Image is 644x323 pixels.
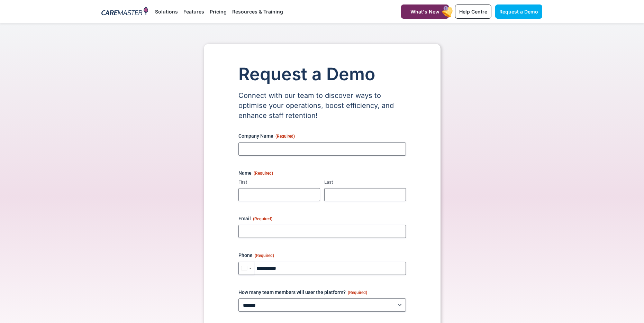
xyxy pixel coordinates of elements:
label: Phone [238,252,406,259]
p: Connect with our team to discover ways to optimise your operations, boost efficiency, and enhance... [238,91,406,121]
span: Request a Demo [499,9,538,15]
a: Request a Demo [495,4,542,19]
label: Company Name [238,132,406,139]
span: Help Centre [459,9,487,15]
label: First [238,179,320,186]
span: (Required) [255,253,274,258]
span: (Required) [254,171,273,176]
span: (Required) [275,134,295,139]
button: Selected country [239,262,254,275]
legend: Name [238,169,273,176]
img: CareMaster Logo [101,7,148,17]
span: (Required) [253,216,272,221]
label: Email [238,215,406,222]
a: Help Centre [455,4,491,19]
label: How many team members will user the platform? [238,289,406,296]
span: What's New [410,9,439,15]
label: Last [324,179,406,186]
h1: Request a Demo [238,65,406,84]
a: What's New [401,4,449,19]
span: (Required) [348,290,367,295]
